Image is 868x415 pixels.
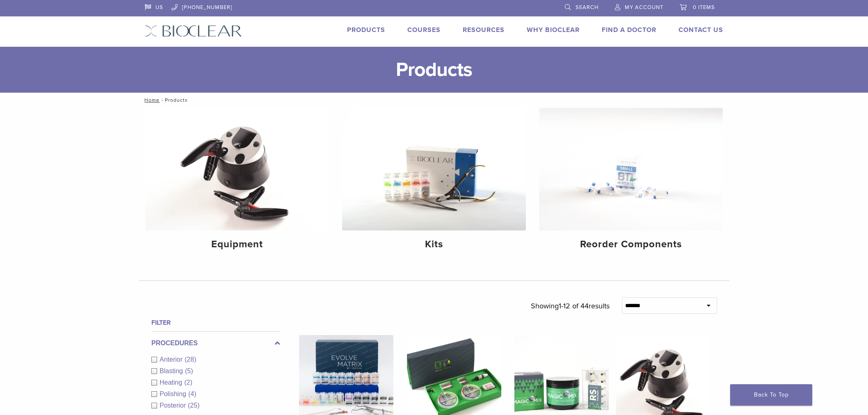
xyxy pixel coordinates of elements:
[342,108,526,257] a: Kits
[188,390,196,397] span: (4)
[145,108,329,257] a: Equipment
[531,297,610,315] p: Showing results
[678,26,723,34] a: Contact Us
[349,237,519,252] h4: Kits
[151,318,280,328] h4: Filter
[527,26,580,34] a: Why Bioclear
[160,379,184,386] span: Heating
[160,390,188,397] span: Polishing
[160,402,188,409] span: Posterior
[185,356,196,363] span: (28)
[160,367,185,374] span: Blasting
[152,237,322,252] h4: Equipment
[160,356,185,363] span: Anterior
[407,26,441,34] a: Courses
[342,108,526,230] img: Kits
[730,384,812,406] a: Back To Top
[184,379,192,386] span: (2)
[625,4,663,11] span: My Account
[145,25,242,37] img: Bioclear
[559,301,589,310] span: 1-12 of 44
[463,26,505,34] a: Resources
[347,26,385,34] a: Products
[139,93,729,107] nav: Products
[693,4,715,11] span: 0 items
[546,237,716,252] h4: Reorder Components
[142,97,160,103] a: Home
[145,108,329,230] img: Equipment
[188,402,199,409] span: (25)
[539,108,723,257] a: Reorder Components
[151,338,280,348] label: Procedures
[576,4,598,11] span: Search
[539,108,723,230] img: Reorder Components
[602,26,656,34] a: Find A Doctor
[185,367,193,374] span: (5)
[160,98,165,102] span: /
